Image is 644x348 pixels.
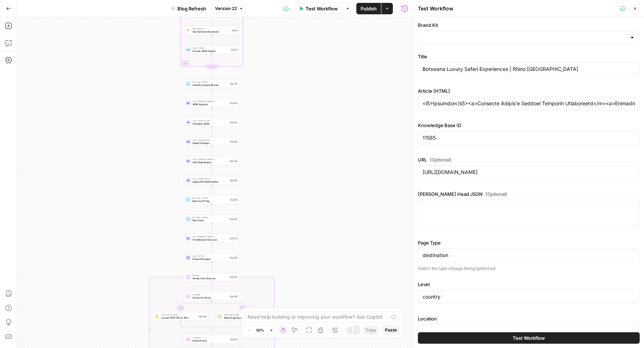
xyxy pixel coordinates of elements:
div: Step 159 [229,198,238,201]
span: LLM · [PERSON_NAME] 4 [192,235,228,238]
g: Edge from step_155 to step_158 [211,126,213,137]
span: Apply AEO Optimization [192,180,228,183]
span: LLM · GPT-4.1 [192,255,228,257]
g: Edge from step_170 to step_168-conditional-end [212,320,243,329]
span: AEO Optimization [192,160,228,164]
div: Run Code · PythonRemove H1 TagStep 159 [184,195,240,204]
div: Step 200 [229,217,238,221]
div: Content ProcessingConvert PDF URL to TextStep 169 [153,312,208,321]
p: Select the type of page being optimized [418,265,640,272]
g: Edge from step_185 to step_159 [211,184,213,195]
div: Step 168 [229,295,238,298]
span: Test Workflow [306,5,338,12]
span: Content Processing [161,313,197,316]
button: Copy [363,325,379,335]
span: Extract Facts [192,339,228,342]
g: Edge from step_159 to step_200 [211,204,213,214]
span: Version 22 [215,5,237,12]
div: LLM · Claude Opus 4Apply AEO OptimizationStep 185 [184,176,240,185]
g: Edge from step_104 to step_153 [211,88,213,98]
img: ey5lt04xp3nqzrimtu8q5fsyor3u [186,29,190,32]
span: Paste [385,327,397,333]
label: [PERSON_NAME] Head JSON [418,190,640,198]
span: Publish [361,5,377,12]
span: Identify Content Blocks [192,83,228,87]
button: Test Workflow [418,332,640,344]
span: (Optional) [486,190,507,198]
span: Test Workflow [513,334,545,342]
label: Location [418,315,640,322]
span: Run Code · Python [192,197,228,199]
div: Step 158 [229,140,238,143]
span: Web Page Scrape [224,313,259,316]
span: Apply Changes [192,141,228,145]
button: Paste [382,325,400,335]
div: Complete [207,65,217,69]
div: Run Code · PythonRun CodeStep 200 [184,215,240,223]
div: LLM · [PERSON_NAME] 4SERP AnalysisStep 153 [184,99,240,107]
span: LLM · Claude Opus 4 [192,139,228,141]
g: Edge from step_162 to step_167 [211,262,213,272]
g: Edge from step_168 to step_170 [212,300,244,311]
button: Test Workflow [294,3,342,14]
label: Article (HTML) [418,87,640,95]
div: Step 169 [198,315,207,318]
div: Complete [184,65,240,69]
div: ConditionExtract FactsStep 171 [184,335,240,344]
img: 62yuwf1kr9krw125ghy9mteuwaw4 [155,315,159,318]
div: LLM · [PERSON_NAME] 4Find Relevant SourcesStep 179 [184,234,240,243]
span: Run Code [192,218,228,222]
g: Edge from step_179 to step_162 [211,242,213,253]
g: Edge from step_158 to step_184 [211,146,213,156]
g: Edge from step_168-conditional-end to step_171 [211,328,213,335]
span: Extract Domains [192,257,228,261]
span: (Optional) [430,156,452,163]
div: Step 9 [231,29,238,32]
g: Edge from step_169 to step_168-conditional-end [181,320,212,329]
span: Format JSON [192,47,229,49]
button: Publish [356,3,381,14]
div: LLM · GPT-4.1Extract DomainsStep 162 [184,253,240,262]
span: Web Scraping of Sources [224,316,259,319]
span: Format JSON Output [192,49,229,53]
span: Check for Errors [192,296,228,299]
div: Format JSONFormat JSON OutputStep 10 [184,45,240,54]
span: Convert PDF URL to Text [161,316,197,319]
div: ConditionCheck for ErrorsStep 168 [184,292,240,301]
div: Step 155 [229,121,238,124]
div: Step 153 [229,101,238,105]
span: Condition [192,336,228,339]
span: SEO Research [192,27,230,30]
div: Step 179 [229,237,238,240]
label: Knowledge Base ID [418,122,640,129]
div: LLM · Claude Opus 4Apply ChangesStep 158 [184,137,240,146]
span: Copy [366,327,376,333]
g: Edge from step_184 to step_185 [211,165,213,175]
label: URL [418,156,640,163]
span: Find Relevant Sources [192,238,228,241]
div: Step 104 [229,82,238,85]
span: Run Code · Python [192,81,228,83]
span: 50% [256,327,264,333]
span: LLM · [PERSON_NAME] 4 [192,158,228,161]
g: Edge from step_167 to step_168 [211,281,213,291]
label: Brand Kit [418,21,640,29]
span: LLM · Gemini 2.5 Pro [192,119,228,122]
div: Step 185 [229,179,238,182]
span: Get Semrush Keywords [192,30,230,33]
div: LLM · [PERSON_NAME] 4AEO OptimizationStep 184 [184,157,240,165]
span: Iteration [192,274,228,277]
g: Edge from step_168 to step_169 [180,300,212,311]
g: Edge from step_9 to step_10 [211,34,213,45]
button: Blog Refresh [167,3,210,14]
g: Edge from step_6-iteration-end to step_104 [211,68,213,79]
g: Edge from step_200 to step_179 [211,223,213,233]
div: SEO ResearchGet Semrush KeywordsStep 9 [184,26,240,35]
span: LLM · Claude Opus 4 [192,177,228,180]
div: LLM · Gemini 2.5 ProChanges JSONStep 155 [184,118,240,127]
div: Step 184 [229,159,238,163]
span: Changes JSON [192,122,228,125]
div: Run Code · PythonIdentify Content BlocksStep 104 [184,79,240,88]
label: Title [418,53,640,60]
span: Remove H1 Tag [192,199,228,203]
